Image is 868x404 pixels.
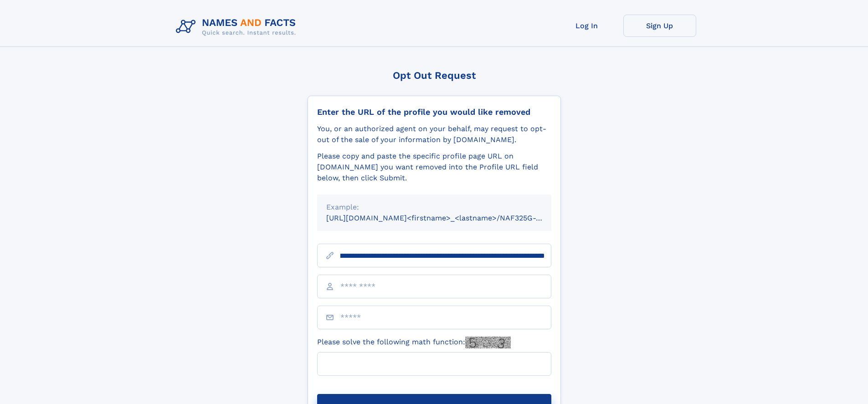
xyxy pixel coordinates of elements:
[326,202,542,213] div: Example:
[308,70,561,81] div: Opt Out Request
[326,214,569,222] small: [URL][DOMAIN_NAME]<firstname>_<lastname>/NAF325G-xxxxxxxx
[317,107,551,117] div: Enter the URL of the profile you would like removed
[317,151,551,184] div: Please copy and paste the specific profile page URL on [DOMAIN_NAME] you want removed into the Pr...
[550,15,623,37] a: Log In
[172,15,303,39] img: Logo Names and Facts
[623,15,696,37] a: Sign Up
[317,123,551,145] div: You, or an authorized agent on your behalf, may request to opt-out of the sale of your informatio...
[317,337,511,348] label: Please solve the following math function:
